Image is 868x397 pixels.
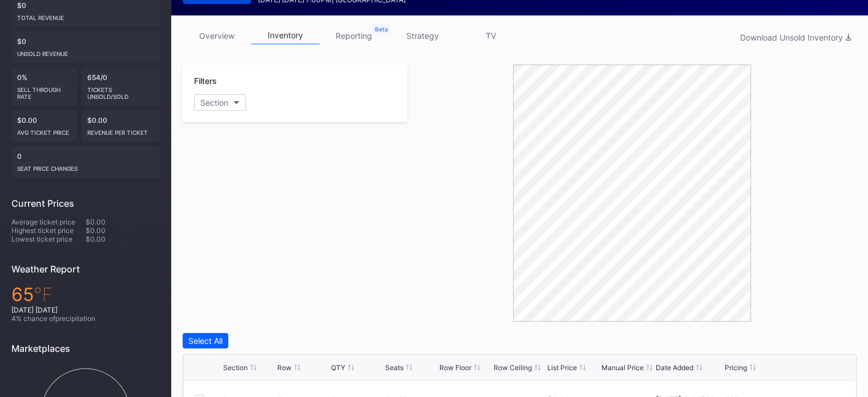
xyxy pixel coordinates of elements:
div: $0 [11,31,160,63]
div: Date Added [656,363,693,372]
div: Download Unsold Inventory [740,33,851,42]
div: $0.00 [86,226,160,235]
div: $0.00 [86,218,160,226]
div: Unsold Revenue [17,46,154,57]
a: inventory [251,27,320,45]
div: 0% [11,67,77,106]
a: strategy [388,27,457,45]
div: Select All [188,336,223,346]
button: Section [194,94,246,111]
div: $0.00 [82,110,160,142]
div: Total Revenue [17,10,154,21]
button: Select All [183,333,228,348]
div: Current Prices [11,198,160,209]
div: Revenue per ticket [87,125,155,136]
div: QTY [331,363,345,372]
a: reporting [320,27,388,45]
div: Highest ticket price [11,226,86,235]
button: Download Unsold Inventory [734,30,857,45]
div: Row Floor [439,363,471,372]
span: ℉ [34,283,53,306]
div: Manual Price [601,363,644,372]
div: Section [223,363,248,372]
div: [DATE] [DATE] [11,306,160,314]
div: Row [277,363,292,372]
div: 65 [11,283,160,306]
a: overview [183,27,251,45]
div: Pricing [725,363,747,372]
div: Tickets Unsold/Sold [87,82,155,100]
div: Avg ticket price [17,125,71,136]
div: Filters [194,76,396,86]
div: Weather Report [11,263,160,275]
div: 4 % chance of precipitation [11,314,160,323]
div: Marketplaces [11,343,160,354]
div: seat price changes [17,161,154,172]
div: Section [200,98,228,107]
div: $0.00 [86,235,160,243]
div: Average ticket price [11,218,86,226]
a: TV [457,27,525,45]
div: Row Ceiling [494,363,532,372]
div: 654/0 [82,67,160,106]
div: Seats [385,363,403,372]
div: $0.00 [11,110,77,142]
div: Lowest ticket price [11,235,86,243]
div: Sell Through Rate [17,82,71,100]
div: List Price [547,363,577,372]
div: 0 [11,146,160,178]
